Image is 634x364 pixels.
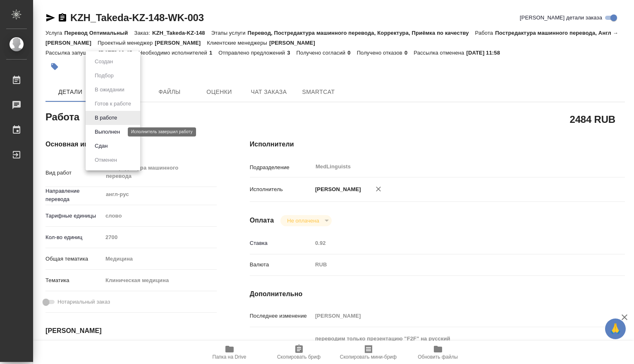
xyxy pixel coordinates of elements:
button: Создан [92,57,115,66]
button: Готов к работе [92,99,134,108]
button: В ожидании [92,85,127,94]
button: Сдан [92,141,110,151]
button: В работе [92,113,120,122]
button: Отменен [92,156,120,165]
button: Выполнен [92,127,122,136]
button: Подбор [92,71,116,80]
